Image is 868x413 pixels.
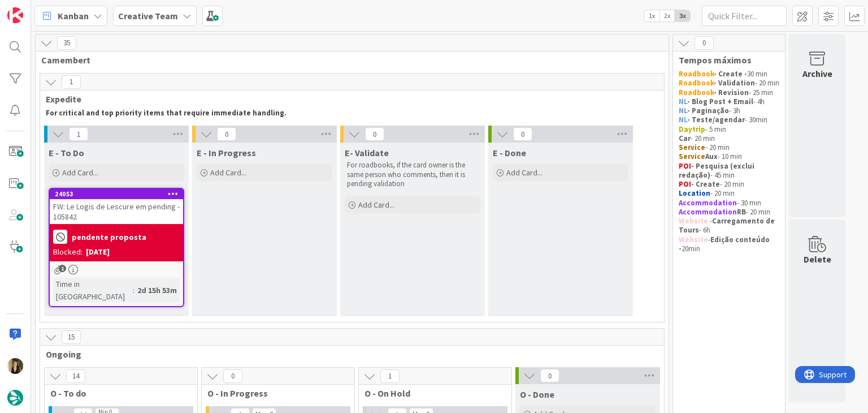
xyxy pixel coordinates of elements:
b: pendente proposta [72,233,146,241]
span: E - In Progress [197,147,256,158]
span: 15 [62,330,81,344]
strong: POI [679,161,691,171]
strong: Service [679,143,705,152]
strong: Accommodation [679,198,737,208]
span: 1x [644,10,659,21]
p: - 4h [679,97,779,106]
span: E - Done [493,147,526,158]
span: Tempos máximos [679,54,771,66]
span: Ongoing [46,349,650,360]
p: - 25 min [679,88,779,97]
strong: Daytrip [679,124,705,134]
p: For roadbooks, if the card owner is the same person who comments, then it is pending validation [347,161,478,188]
span: 0 [540,369,559,382]
img: avatar [7,390,23,406]
p: - 30min [679,115,779,124]
strong: Website [679,235,708,244]
span: Expedite [46,93,650,105]
span: E- Validate [345,147,389,158]
span: O - To do [50,388,183,399]
img: Visit kanbanzone.com [7,7,23,23]
span: Add Card... [506,167,542,178]
strong: - Revision [714,88,749,97]
p: - 3h [679,106,779,115]
span: O - On Hold [364,388,497,399]
div: Blocked: [53,246,83,258]
div: Time in [GEOGRAPHIC_DATA] [53,278,133,303]
strong: - Validation [714,78,755,88]
p: - 20 min [679,180,779,189]
img: SP [7,358,23,374]
strong: - Create [691,179,720,189]
span: 1 [380,369,400,383]
strong: Car [679,134,691,143]
span: 0 [513,127,532,141]
strong: - Pesquisa (exclui redação) [679,161,756,180]
span: O - In Progress [207,388,340,399]
strong: NL [679,115,687,124]
div: Delete [804,252,831,266]
strong: Website [679,216,708,226]
div: 24053 [55,190,183,198]
strong: For critical and top priority items that require immediate handling. [46,108,287,118]
strong: Carregamento de Tours [679,216,776,235]
b: Creative Team [118,10,178,21]
div: Archive [802,67,832,80]
span: 0 [365,127,384,141]
span: 1 [62,75,81,89]
div: [DATE] [86,246,110,258]
div: 24053FW: Le Logis de Lescure em pending - 105842 [50,189,183,224]
strong: Service [679,152,705,161]
span: Add Card... [210,167,246,178]
span: E - To Do [49,147,84,158]
span: 0 [217,127,236,141]
span: 0 [695,36,714,50]
span: 1 [69,127,88,141]
span: 3x [675,10,690,21]
p: - 5 min [679,125,779,134]
span: O - Done [520,389,554,400]
span: : [133,284,134,296]
span: 14 [66,369,85,383]
p: - 20 min [679,208,779,217]
span: Add Card... [62,167,98,178]
strong: Accommodation [679,207,737,217]
span: 0 [223,369,242,383]
p: - 30 min [679,199,779,208]
p: - 20 min [679,189,779,198]
p: - 20 min [679,79,779,88]
span: Kanban [58,9,89,23]
input: Quick Filter... [702,6,787,26]
strong: Location [679,188,710,198]
strong: NL [679,106,687,115]
strong: Roadbook [679,69,714,79]
p: 30 min [679,70,779,79]
span: Support [24,2,51,15]
strong: Roadbook [679,78,714,88]
p: - 20min [679,235,779,254]
p: - 20 min [679,143,779,152]
span: 35 [57,36,76,50]
div: 24053 [50,189,183,199]
strong: Roadbook [679,88,714,97]
strong: NL [679,97,687,106]
strong: - Create - [714,69,747,79]
strong: Aux [705,152,718,161]
p: - - 6h [679,217,779,235]
span: 1 [59,265,66,272]
strong: RB [737,207,746,217]
span: Camembert [41,54,654,66]
p: - 20 min [679,134,779,143]
p: - 10 min [679,152,779,161]
strong: POI [679,179,691,189]
span: Add Card... [358,200,394,210]
strong: - Paginação [687,106,729,115]
strong: - Teste/agendar [687,115,745,124]
p: - 45 min [679,162,779,180]
strong: Edição conteúdo - [679,235,771,253]
div: 2d 15h 53m [134,284,180,296]
div: FW: Le Logis de Lescure em pending - 105842 [50,199,183,224]
strong: - Blog Post + Email [687,97,753,106]
span: 2x [659,10,675,21]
